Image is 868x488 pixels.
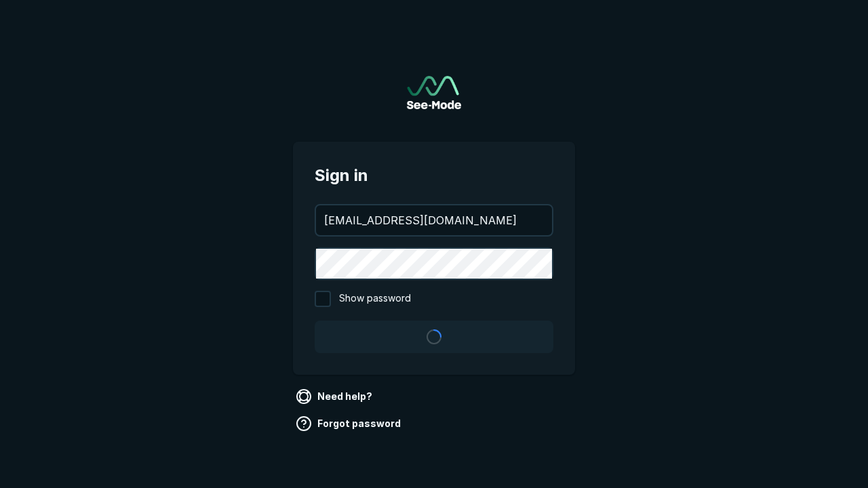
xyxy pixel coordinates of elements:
a: Go to sign in [407,76,461,109]
span: Show password [339,291,411,307]
span: Sign in [315,163,553,188]
input: your@email.com [316,205,552,235]
a: Need help? [293,386,378,407]
a: Forgot password [293,413,406,434]
img: See-Mode Logo [407,76,461,109]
